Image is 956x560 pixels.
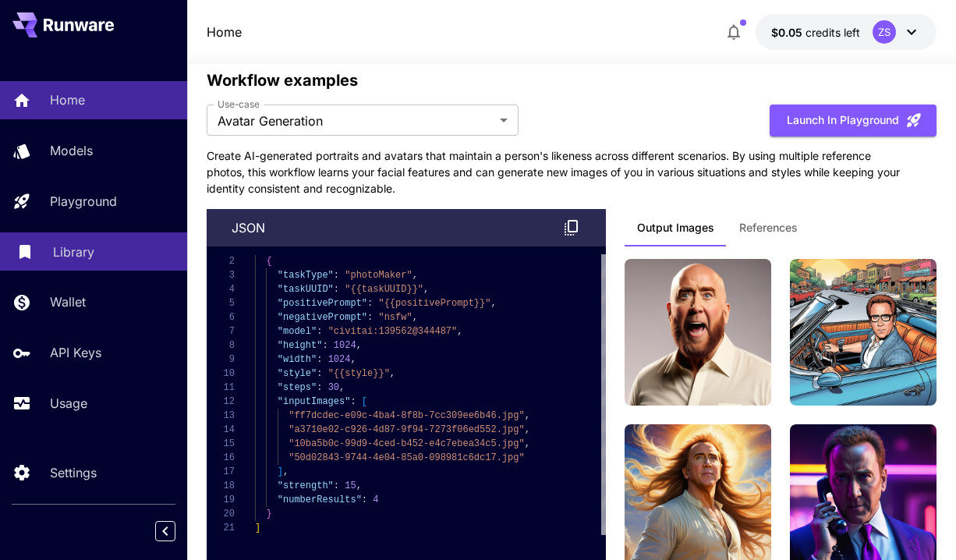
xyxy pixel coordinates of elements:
[207,324,235,338] div: 7
[317,354,322,365] span: :
[350,396,356,407] span: :
[277,284,333,295] span: "taskUUID"
[50,463,97,482] p: Settings
[356,340,361,351] span: ,
[283,466,289,477] span: ,
[207,282,235,296] div: 4
[345,284,423,295] span: "{{taskUUID}}"
[524,410,529,421] span: ,
[50,394,87,413] p: Usage
[524,438,529,449] span: ,
[390,368,395,379] span: ,
[367,312,373,323] span: :
[412,312,417,323] span: ,
[277,382,316,393] span: "steps"
[207,451,235,465] div: 16
[790,259,937,406] img: man rwre in a convertible car
[345,480,356,491] span: 15
[362,396,367,407] span: [
[207,381,235,395] div: 11
[167,517,187,545] div: Collapse sidebar
[317,382,322,393] span: :
[490,298,496,309] span: ,
[350,354,356,365] span: ,
[277,354,316,365] span: "width"
[317,368,322,379] span: :
[806,26,860,39] span: credits left
[328,326,457,337] span: "civitai:139562@344487"
[625,259,771,406] img: man rwre long hair, enjoying sun and wind
[277,340,322,351] span: "height"
[423,284,429,295] span: ,
[207,254,235,268] div: 2
[50,292,86,311] p: Wallet
[207,521,235,535] div: 21
[771,26,806,39] span: $0.05
[277,312,366,323] span: "negativePrompt"
[155,521,175,541] button: Collapse sidebar
[207,353,235,367] div: 9
[771,24,860,41] div: $0.05
[328,354,350,365] span: 1024
[207,423,235,437] div: 14
[207,147,908,197] p: Create AI-generated portraits and avatars that maintain a person's likeness across different scen...
[333,284,338,295] span: :
[873,20,896,44] div: ZS
[637,221,714,235] span: Output Images
[207,465,235,479] div: 17
[362,494,367,505] span: :
[770,105,937,136] button: Launch in Playground
[345,270,412,281] span: "photoMaker"
[50,343,101,362] p: API Keys
[524,424,529,435] span: ,
[266,509,271,519] span: }
[255,523,260,533] span: ]
[277,368,316,379] span: "style"
[277,494,361,505] span: "numberResults"
[207,507,235,521] div: 20
[412,270,417,281] span: ,
[207,437,235,451] div: 15
[356,480,361,491] span: ,
[50,141,93,160] p: Models
[739,221,798,235] span: References
[207,493,235,507] div: 19
[328,368,389,379] span: "{{style}}"
[207,409,235,423] div: 13
[207,479,235,493] div: 18
[207,310,235,324] div: 6
[378,298,490,309] span: "{{positivePrompt}}"
[333,340,356,351] span: 1024
[266,256,271,267] span: {
[339,382,345,393] span: ,
[322,340,328,351] span: :
[378,312,412,323] span: "nsfw"
[53,243,94,261] p: Library
[756,14,937,50] button: $0.05ZS
[457,326,462,337] span: ,
[277,396,350,407] span: "inputImages"
[207,23,242,41] nav: breadcrumb
[207,367,235,381] div: 10
[289,424,524,435] span: "a3710e02-c926-4d87-9f94-7273f06ed552.jpg"
[333,480,338,491] span: :
[333,270,338,281] span: :
[317,326,322,337] span: :
[207,268,235,282] div: 3
[277,270,333,281] span: "taskType"
[207,69,937,92] p: Workflow examples
[367,298,373,309] span: :
[289,410,524,421] span: "ff7dcdec-e09c-4ba4-8f8b-7cc309ee6b46.jpg"
[277,326,316,337] span: "model"
[373,494,378,505] span: 4
[277,298,366,309] span: "positivePrompt"
[218,112,494,130] span: Avatar Generation
[218,97,259,111] label: Use-case
[207,23,242,41] a: Home
[277,480,333,491] span: "strength"
[289,438,524,449] span: "10ba5b0c-99d9-4ced-b452-e4c7ebea34c5.jpg"
[277,466,282,477] span: ]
